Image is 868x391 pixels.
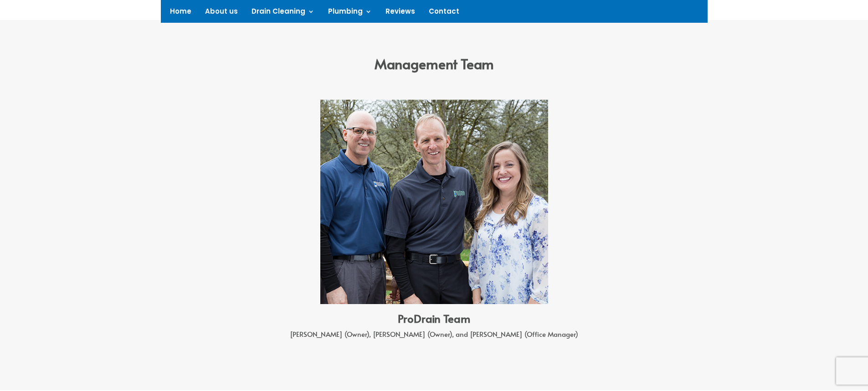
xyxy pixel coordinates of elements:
a: Drain Cleaning [252,8,314,18]
h2: Management Team [43,57,825,75]
a: Home [170,8,191,18]
a: Reviews [385,8,415,18]
a: Plumbing [328,8,372,18]
a: Contact [429,8,459,18]
a: About us [205,8,238,18]
h3: ProDrain Team [197,313,671,329]
div: [PERSON_NAME] (Owner), [PERSON_NAME] (Owner), and [PERSON_NAME] (Office Manager) [197,329,671,344]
